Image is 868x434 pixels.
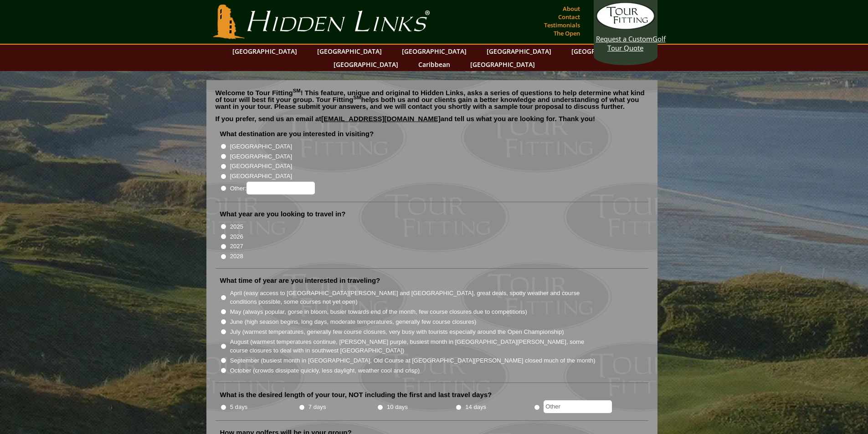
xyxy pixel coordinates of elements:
label: May (always popular, gorse in bloom, busier towards end of the month, few course closures due to ... [230,307,527,317]
a: [GEOGRAPHIC_DATA] [482,45,556,58]
a: [GEOGRAPHIC_DATA] [397,45,471,58]
label: Other: [230,182,315,194]
a: Request a CustomGolf Tour Quote [596,2,655,52]
label: 7 days [308,403,326,412]
label: June (high season begins, long days, moderate temperatures, generally few course closures) [230,317,477,327]
label: What is the desired length of your tour, NOT including the first and last travel days? [220,390,492,399]
label: 2026 [230,232,243,241]
label: [GEOGRAPHIC_DATA] [230,142,292,151]
label: September (busiest month in [GEOGRAPHIC_DATA], Old Course at [GEOGRAPHIC_DATA][PERSON_NAME] close... [230,356,596,365]
a: [GEOGRAPHIC_DATA] [567,45,641,58]
label: 14 days [465,403,486,412]
label: 2027 [230,242,243,251]
label: [GEOGRAPHIC_DATA] [230,152,292,161]
label: October (crowds dissipate quickly, less daylight, weather cool and crisp) [230,366,420,375]
p: If you prefer, send us an email at and tell us what you are looking for. Thank you! [216,115,648,129]
a: [EMAIL_ADDRESS][DOMAIN_NAME] [321,115,441,123]
label: What year are you looking to travel in? [220,209,346,219]
label: What time of year are you interested in traveling? [220,276,380,285]
label: August (warmest temperatures continue, [PERSON_NAME] purple, busiest month in [GEOGRAPHIC_DATA][P... [230,337,596,355]
a: Caribbean [414,58,455,71]
sup: SM [354,95,361,100]
a: Testimonials [542,19,582,31]
a: Contact [556,10,582,23]
label: What destination are you interested in visiting? [220,129,374,138]
label: 2025 [230,222,243,231]
input: Other [544,400,612,413]
a: [GEOGRAPHIC_DATA] [329,58,403,71]
a: [GEOGRAPHIC_DATA] [313,45,386,58]
label: 5 days [230,403,248,412]
a: About [560,2,582,15]
a: The Open [551,27,582,40]
label: 10 days [387,403,408,412]
a: [GEOGRAPHIC_DATA] [228,45,302,58]
label: April (easy access to [GEOGRAPHIC_DATA][PERSON_NAME] and [GEOGRAPHIC_DATA], great deals, spotty w... [230,289,596,306]
label: 2028 [230,252,243,261]
span: Request a Custom [596,34,652,43]
label: [GEOGRAPHIC_DATA] [230,162,292,171]
input: Other: [247,182,315,194]
label: [GEOGRAPHIC_DATA] [230,172,292,181]
a: [GEOGRAPHIC_DATA] [466,58,539,71]
sup: SM [293,88,301,93]
label: July (warmest temperatures, generally few course closures, very busy with tourists especially aro... [230,327,564,337]
p: Welcome to Tour Fitting ! This feature, unique and original to Hidden Links, asks a series of que... [216,89,648,110]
